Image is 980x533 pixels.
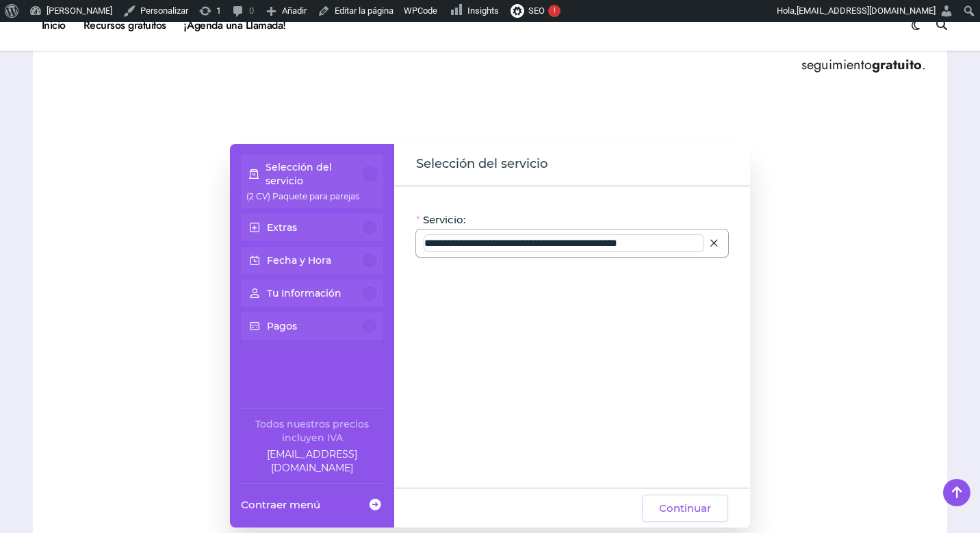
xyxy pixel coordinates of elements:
span: [EMAIL_ADDRESS][DOMAIN_NAME] [797,5,936,16]
p: Tu Información [267,286,341,300]
span: Insights [467,5,499,16]
a: Inicio [33,7,75,44]
a: ¡Agenda una Llamada! [175,7,295,44]
p: Pagos [267,319,297,333]
span: Contraer menú [241,497,320,512]
a: Recursos gratuitos [75,7,175,44]
p: Selección del servicio [266,160,363,188]
span: SEO [528,5,545,16]
a: Company email: ayuda@elhadadelasvacantes.com [241,447,383,475]
span: Servicio: [423,213,465,227]
span: Selección del servicio [416,155,547,174]
span: Continuar [659,500,711,517]
button: Continuar [642,495,728,522]
div: Todos nuestros precios incluyen IVA [241,417,383,445]
span: (2 CV) Paquete para parejas [246,191,359,201]
p: Extras [267,221,297,234]
strong: gratuito [872,55,922,75]
div: ! [548,5,560,17]
p: Fecha y Hora [267,253,331,267]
